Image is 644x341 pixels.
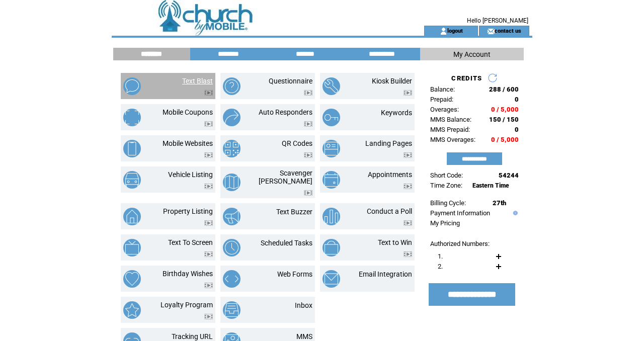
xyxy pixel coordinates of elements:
[259,108,312,116] a: Auto Responders
[323,239,340,257] img: text-to-win.png
[381,109,412,117] a: Keywords
[163,139,213,147] a: Mobile Websites
[499,172,519,179] span: 54244
[378,238,412,246] a: Text to Win
[123,301,141,319] img: loyalty-program.png
[453,50,491,58] span: My Account
[182,77,213,85] a: Text Blast
[489,86,519,93] span: 288 / 600
[515,126,519,133] span: 0
[204,90,213,96] img: video.png
[304,190,312,196] img: video.png
[204,283,213,288] img: video.png
[368,170,412,179] a: Appointments
[323,109,340,126] img: keywords.png
[323,208,340,225] img: conduct-a-poll.png
[204,152,213,158] img: video.png
[491,136,519,143] span: 0 / 5,000
[282,139,312,147] a: QR Codes
[223,174,240,191] img: scavenger-hunt.png
[123,208,141,225] img: property-listing.png
[323,171,340,189] img: appointments.png
[123,109,141,126] img: mobile-coupons.png
[277,270,312,278] a: Web Forms
[295,301,312,309] a: Inbox
[269,77,312,85] a: Questionnaire
[404,220,412,226] img: video.png
[430,240,490,247] span: Authorized Numbers:
[223,239,240,257] img: scheduled-tasks.png
[168,238,213,246] a: Text To Screen
[259,169,312,185] a: Scavenger [PERSON_NAME]
[430,86,455,93] span: Balance:
[204,121,213,127] img: video.png
[438,252,443,260] span: 1.
[404,152,412,158] img: video.png
[172,332,213,340] a: Tracking URL
[123,140,141,157] img: mobile-websites.png
[304,152,312,158] img: video.png
[430,209,490,217] a: Payment Information
[304,90,312,96] img: video.png
[472,182,509,189] span: Eastern Time
[304,121,312,127] img: video.png
[163,207,213,215] a: Property Listing
[467,17,528,24] span: Hello [PERSON_NAME]
[430,219,460,227] a: My Pricing
[430,96,453,103] span: Prepaid:
[223,208,240,225] img: text-buzzer.png
[323,270,340,288] img: email-integration.png
[123,171,141,189] img: vehicle-listing.png
[495,27,521,34] a: contact us
[223,77,240,95] img: questionnaire.png
[404,184,412,189] img: video.png
[223,301,240,319] img: inbox.png
[204,184,213,189] img: video.png
[430,136,475,143] span: MMS Overages:
[163,270,213,278] a: Birthday Wishes
[491,106,519,113] span: 0 / 5,000
[404,90,412,96] img: video.png
[223,140,240,157] img: qr-codes.png
[323,140,340,157] img: landing-pages.png
[430,182,462,189] span: Time Zone:
[359,270,412,278] a: Email Integration
[372,77,412,85] a: Kiosk Builder
[223,109,240,126] img: auto-responders.png
[204,220,213,226] img: video.png
[160,301,213,309] a: Loyalty Program
[123,77,141,95] img: text-blast.png
[438,263,443,270] span: 2.
[430,126,470,133] span: MMS Prepaid:
[367,207,412,215] a: Conduct a Poll
[163,108,213,116] a: Mobile Coupons
[123,239,141,257] img: text-to-screen.png
[489,116,519,123] span: 150 / 150
[430,199,466,207] span: Billing Cycle:
[404,251,412,257] img: video.png
[447,27,463,34] a: logout
[430,106,459,113] span: Overages:
[430,172,463,179] span: Short Code:
[204,251,213,257] img: video.png
[296,332,312,340] a: MMS
[440,27,447,35] img: account_icon.gif
[323,77,340,95] img: kiosk-builder.png
[430,116,471,123] span: MMS Balance:
[204,314,213,319] img: video.png
[511,211,518,215] img: help.gif
[365,139,412,147] a: Landing Pages
[515,96,519,103] span: 0
[223,270,240,288] img: web-forms.png
[276,208,312,216] a: Text Buzzer
[123,270,141,288] img: birthday-wishes.png
[493,199,506,207] span: 27th
[168,170,213,179] a: Vehicle Listing
[261,239,312,247] a: Scheduled Tasks
[487,27,495,35] img: contact_us_icon.gif
[451,74,482,82] span: CREDITS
